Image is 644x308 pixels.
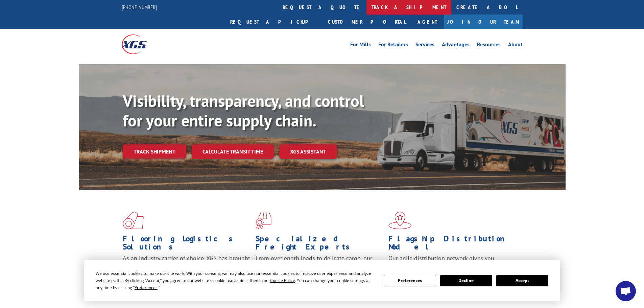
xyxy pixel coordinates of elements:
[256,212,271,229] img: xgs-icon-focused-on-flooring-red
[123,212,144,229] img: xgs-icon-total-supply-chain-intelligence-red
[388,254,513,270] span: Our agile distribution network gives you nationwide inventory management on demand.
[378,42,408,49] a: For Retailers
[122,4,157,10] a: [PHONE_NUMBER]
[350,42,371,49] a: For Mills
[123,235,251,254] h1: Flooring Logistics Solutions
[256,235,383,254] h1: Specialized Freight Experts
[225,15,323,29] a: Request a pickup
[279,144,337,159] a: XGS ASSISTANT
[123,90,364,131] b: Visibility, transparency, and control for your entire supply chain.
[384,275,436,286] button: Preferences
[96,270,376,291] div: We use essential cookies to make our site work. With your consent, we may also use non-essential ...
[444,15,523,29] a: Join Our Team
[135,285,158,290] span: Preferences
[270,278,295,283] span: Cookie Policy
[123,254,250,278] span: As an industry carrier of choice, XGS has brought innovation and dedication to flooring logistics...
[415,42,434,49] a: Services
[256,254,383,284] p: From overlength loads to delicate cargo, our experienced staff knows the best way to move your fr...
[388,212,412,229] img: xgs-icon-flagship-distribution-model-red
[388,235,516,254] h1: Flagship Distribution Model
[496,275,548,286] button: Accept
[84,260,560,301] div: Cookie Consent Prompt
[477,42,501,49] a: Resources
[442,42,470,49] a: Advantages
[440,275,492,286] button: Decline
[323,15,411,29] a: Customer Portal
[192,144,274,159] a: Calculate transit time
[411,15,444,29] a: Agent
[123,144,186,159] a: Track shipment
[508,42,523,49] a: About
[616,281,636,301] div: Open chat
